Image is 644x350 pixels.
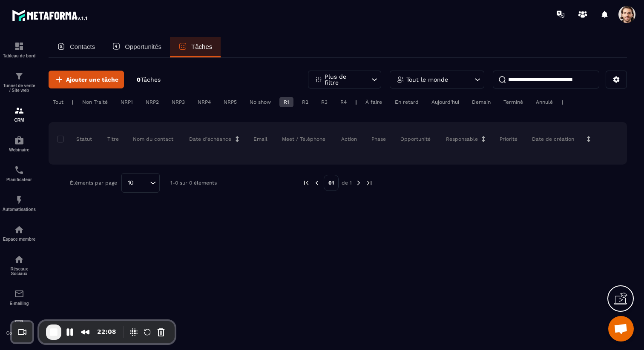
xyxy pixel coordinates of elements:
[313,179,321,187] img: prev
[336,97,351,107] div: R4
[49,37,106,57] a: Contacts
[355,179,362,187] img: next
[406,77,448,83] p: Tout le monde
[282,136,325,142] p: Meet / Téléphone
[2,218,36,248] a: automationsautomationsEspace membre
[137,76,161,84] p: 0
[2,159,36,188] a: schedulerschedulerPlanificateur
[446,136,478,142] p: Responsable
[391,97,423,107] div: En retard
[468,97,495,107] div: Demain
[325,74,362,85] p: Plus de filtre
[14,195,24,205] img: automations
[70,43,98,50] p: Contacts
[365,179,373,187] img: next
[2,188,36,218] a: automationsautomationsAutomatisations
[14,41,24,51] img: formation
[2,83,36,93] p: Tunnel de vente / Site web
[341,136,357,142] p: Action
[2,118,36,122] p: CRM
[561,99,563,105] p: |
[2,331,36,336] p: Comptabilité
[279,97,293,107] div: R1
[2,65,36,99] a: formationformationTunnel de vente / Site web
[78,97,112,107] div: Non Traité
[14,71,24,81] img: formation
[66,75,118,84] span: Ajouter une tâche
[2,177,36,182] p: Planificateur
[14,319,24,329] img: accountant
[14,225,24,235] img: automations
[141,76,161,83] span: Tâches
[2,54,36,58] p: Tableau de bord
[324,175,339,191] p: 01
[355,99,357,105] p: |
[371,136,386,142] p: Phase
[608,316,634,341] a: Ouvrir le chat
[176,37,228,57] a: Tâches
[189,136,231,142] p: Date d’échéance
[2,207,36,212] p: Automatisations
[2,129,36,159] a: automationsautomationsWebinaire
[317,97,332,107] div: R3
[532,97,557,107] div: Annulé
[2,267,36,276] p: Réseaux Sociaux
[2,148,36,152] p: Webinaire
[14,289,24,299] img: email
[133,136,173,142] p: Nom du contact
[532,136,574,142] p: Date de création
[167,97,189,107] div: NRP3
[193,97,215,107] div: NRP4
[72,99,74,105] p: |
[49,97,68,107] div: Tout
[2,35,36,65] a: formationformationTableau de bord
[137,178,148,188] input: Search for option
[116,97,137,107] div: NRP1
[500,136,517,142] p: Priorité
[170,180,217,186] p: 1-0 sur 0 éléments
[499,97,527,107] div: Terminé
[12,8,89,23] img: logo
[106,37,176,57] a: Opportunités
[302,179,310,187] img: prev
[2,282,36,312] a: emailemailE-mailing
[141,97,163,107] div: NRP2
[2,312,36,342] a: accountantaccountantComptabilité
[2,99,36,129] a: formationformationCRM
[14,165,24,175] img: scheduler
[361,97,386,107] div: À faire
[219,97,241,107] div: NRP5
[2,301,36,306] p: E-mailing
[59,136,92,142] p: Statut
[400,136,431,142] p: Opportunité
[2,237,36,242] p: Espace membre
[253,136,267,142] p: Email
[121,173,160,193] div: Search for option
[2,248,36,282] a: social-networksocial-networkRéseaux Sociaux
[427,97,463,107] div: Aujourd'hui
[245,97,275,107] div: No show
[125,178,137,188] span: 10
[14,254,24,265] img: social-network
[342,179,352,186] p: de 1
[14,105,24,116] img: formation
[198,43,219,50] p: Tâches
[107,136,119,142] p: Titre
[127,43,168,50] p: Opportunités
[14,135,24,145] img: automations
[298,97,313,107] div: R2
[49,71,124,88] button: Ajouter une tâche
[70,180,117,186] p: Éléments par page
